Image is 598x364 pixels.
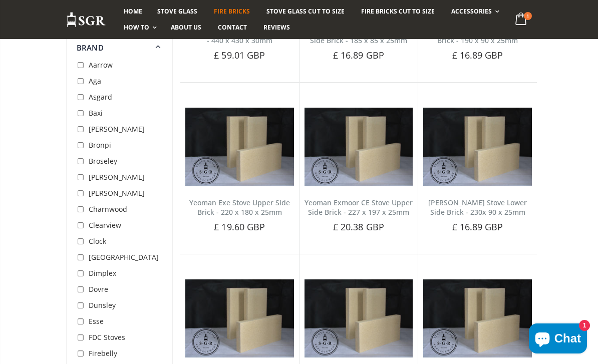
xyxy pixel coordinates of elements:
[214,49,265,61] span: £ 59.01 GBP
[89,316,104,326] span: Esse
[185,108,294,186] img: Yeoman Exe Stove Upper Side Brick
[452,49,503,61] span: £ 16.89 GBP
[333,221,384,233] span: £ 20.38 GBP
[305,26,412,45] a: Yeoman Exmoor CE Stove Lower Side Brick - 185 x 85 x 25mm
[428,198,527,217] a: [PERSON_NAME] Stove Lower Side Brick - 230x 90 x 25mm
[305,108,413,186] img: Yeoman Exmoor CE Stove Upper Side Brick
[89,76,101,86] span: Aga
[263,23,290,32] span: Reviews
[266,7,344,16] span: Stove Glass Cut To Size
[171,23,201,32] span: About us
[89,108,103,118] span: Baxi
[89,348,117,358] span: Firebelly
[124,23,149,32] span: How To
[526,323,590,356] inbox-online-store-chat: Shopify online store chat
[187,26,292,45] a: Woodfire RX15 Stove Rear Brick - 440 x 430 x 30mm
[452,221,503,233] span: £ 16.89 GBP
[206,4,257,20] a: Fire Bricks
[423,108,532,186] img: Yeoman Devon Stove Lower Side Brick
[66,12,106,28] img: Stove Glass Replacement
[423,279,532,358] img: Yeoman CL8 Stove Left Hand Brick
[157,7,197,16] span: Stove Glass
[89,140,111,150] span: Bronpi
[89,92,112,102] span: Asgard
[185,279,294,358] img: Yeoman Devon Stove Lower Side Brick
[89,188,145,198] span: [PERSON_NAME]
[428,26,527,45] a: Yeoman Exe Stove Lower Side Brick - 190 x 90 x 25mm
[210,20,254,36] a: Contact
[163,20,209,36] a: About us
[89,332,125,342] span: FDC Stoves
[89,236,106,246] span: Clock
[214,7,250,16] span: Fire Bricks
[189,198,290,217] a: Yeoman Exe Stove Upper Side Brick - 220 x 180 x 25mm
[89,156,117,166] span: Broseley
[89,60,113,70] span: Aarrow
[218,23,247,32] span: Contact
[89,204,127,214] span: Charnwood
[305,279,413,358] img: Yeoman County Stove Lower Side Brick
[89,124,145,134] span: [PERSON_NAME]
[214,221,265,233] span: £ 19.60 GBP
[305,198,413,217] a: Yeoman Exmoor CE Stove Upper Side Brick - 227 x 197 x 25mm
[116,20,162,36] a: How To
[89,268,116,278] span: Dimplex
[444,4,504,20] a: Accessories
[259,4,352,20] a: Stove Glass Cut To Size
[361,7,435,16] span: Fire Bricks Cut To Size
[89,284,108,294] span: Dovre
[354,4,442,20] a: Fire Bricks Cut To Size
[89,252,159,262] span: [GEOGRAPHIC_DATA]
[116,4,150,20] a: Home
[77,43,104,53] span: Brand
[524,12,532,20] span: 1
[451,7,492,16] span: Accessories
[333,49,384,61] span: £ 16.89 GBP
[89,220,121,230] span: Clearview
[124,7,142,16] span: Home
[89,172,145,182] span: [PERSON_NAME]
[89,300,116,310] span: Dunsley
[150,4,205,20] a: Stove Glass
[256,20,297,36] a: Reviews
[511,10,532,30] a: 1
